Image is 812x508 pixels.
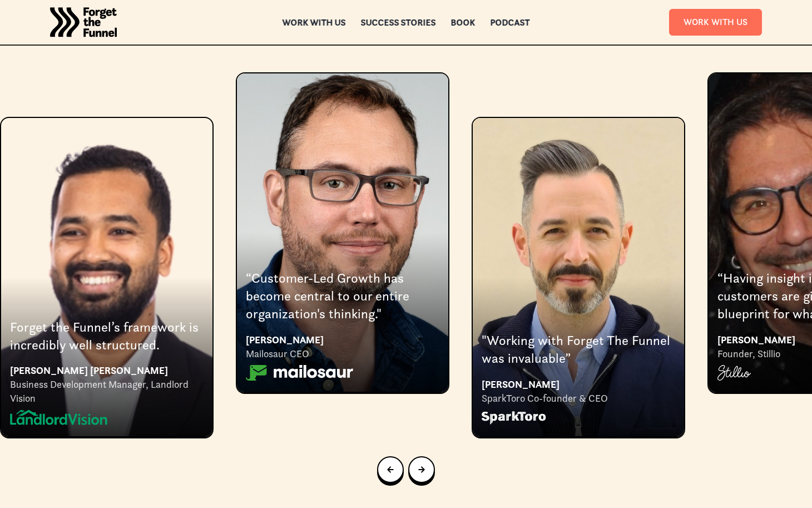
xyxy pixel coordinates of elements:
div: Business Development Manager, Landlord Vision [10,378,204,405]
a: Success Stories [361,18,436,26]
div: 3 of 8 [472,72,685,437]
a: Go to last slide [377,456,404,483]
div: “Customer-Led Growth has become central to our entire organization's thinking." [246,269,439,323]
a: Work with us [283,18,346,26]
div: Forget the Funnel’s framework is incredibly well structured. [10,318,204,354]
a: Podcast [491,18,530,26]
div: [PERSON_NAME] [246,332,439,347]
div: "Working with Forget The Funnel was invaluable” [482,332,675,368]
a: Work With Us [669,9,762,35]
div: 2 of 8 [236,72,449,393]
a: Next slide [408,456,435,483]
div: Mailosaur CEO [246,347,439,361]
div: SparkToro Co-founder & CEO [482,392,675,405]
div: [PERSON_NAME] [482,377,675,392]
a: Book [451,18,476,26]
div: [PERSON_NAME] [PERSON_NAME] [10,363,204,378]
